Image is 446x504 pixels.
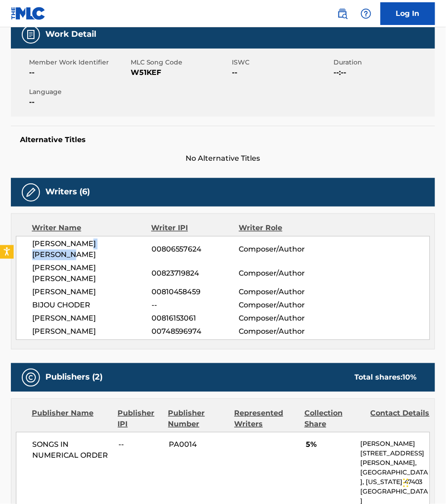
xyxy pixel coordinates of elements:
div: Contact Details [371,408,430,430]
div: Total shares: [355,372,417,383]
h5: Alternative Titles [20,135,426,144]
span: [PERSON_NAME] [PERSON_NAME] [32,239,152,261]
span: Composer/Author [239,313,319,324]
a: Log In [381,2,435,25]
span: [PERSON_NAME] [32,313,152,324]
span: Composer/Author [239,300,319,311]
span: 5% [306,440,353,450]
h5: Writers (6) [45,187,90,198]
p: [PERSON_NAME] [360,440,430,449]
span: -- [232,67,332,78]
img: Writers [25,187,36,198]
div: Represented Writers [235,408,298,430]
span: BIJOU CHODER [32,300,152,311]
span: Composer/Author [239,244,319,255]
span: -- [29,97,128,108]
span: Duration [333,58,433,67]
div: Writer IPI [151,223,239,234]
span: -- [29,67,128,78]
span: 00816153061 [152,313,239,324]
div: Drag [403,469,409,497]
div: Publisher Number [168,408,228,430]
iframe: Chat Widget [401,460,446,504]
h5: Publishers (2) [45,372,103,383]
span: -- [118,440,162,450]
img: Work Detail [25,29,36,40]
div: Publisher IPI [118,408,162,430]
span: Composer/Author [239,268,319,279]
span: Language [29,87,128,97]
span: --:-- [333,67,433,78]
span: 00823719824 [152,268,239,279]
span: PA0014 [169,440,229,450]
span: SONGS IN NUMERICAL ORDER [32,440,112,461]
h5: Work Detail [45,29,96,40]
div: Writer Role [239,223,319,234]
span: 00748596974 [152,326,239,337]
span: [PERSON_NAME] [32,326,152,337]
span: Member Work Identifier [29,58,128,67]
span: [PERSON_NAME] [PERSON_NAME] [32,263,152,285]
span: Composer/Author [239,287,319,298]
span: 00810458459 [152,287,239,298]
span: No Alternative Titles [11,153,435,164]
img: Publishers [25,372,36,383]
span: 00806557624 [152,244,239,255]
span: -- [152,300,239,311]
div: Writer Name [32,223,151,234]
span: Composer/Author [239,326,319,337]
div: Help [357,5,375,23]
img: search [337,8,348,19]
span: [PERSON_NAME] [32,287,152,298]
div: Collection Share [304,408,364,430]
img: MLC Logo [11,7,46,20]
a: Public Search [333,5,352,23]
img: help [361,8,372,19]
span: W51KEF [131,67,230,78]
span: MLC Song Code [131,58,230,67]
div: Publisher Name [32,408,111,430]
p: [STREET_ADDRESS][PERSON_NAME], [360,449,430,468]
p: [GEOGRAPHIC_DATA], [US_STATE] 47403 [360,468,430,487]
span: ISWC [232,58,332,67]
span: 10 % [403,373,417,382]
